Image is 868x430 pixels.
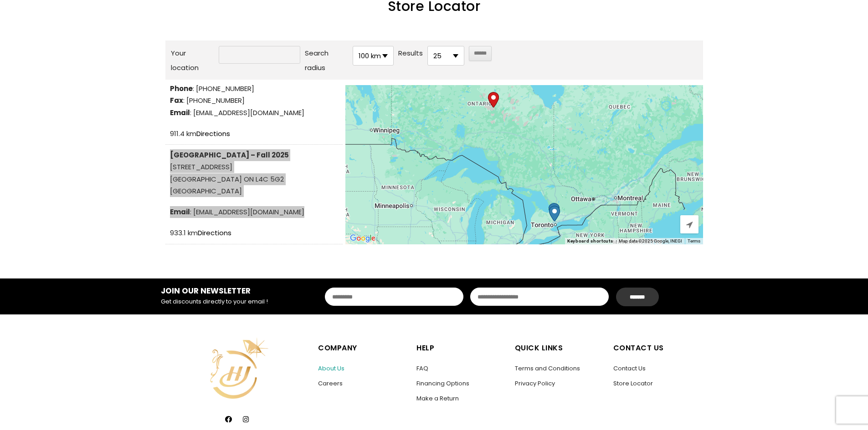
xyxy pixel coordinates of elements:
[428,46,464,65] span: 25
[170,96,183,105] strong: Fax
[686,221,693,229] span: 
[549,203,560,219] div: Upper Canada Mall
[170,107,338,119] span: : [EMAIL_ADDRESS][DOMAIN_NAME]
[305,46,348,75] label: Search radius
[170,150,289,160] strong: [GEOGRAPHIC_DATA] – Fall 2025
[161,285,251,296] strong: JOIN OUR NEWSLETTER
[171,46,214,75] label: Your location
[416,342,506,354] h5: Help
[549,206,560,222] div: Hillcrest Mall – Fall 2025
[613,342,703,354] h5: Contact Us
[318,364,344,373] a: About Us
[201,333,273,405] img: HJiconWeb-05
[198,228,231,238] a: Directions
[348,233,378,244] img: Google
[613,364,646,373] a: Contact Us
[170,161,338,173] span: [STREET_ADDRESS]
[353,46,393,65] span: 100 km
[318,342,407,354] h5: Company
[161,297,286,307] p: Get discounts directly to your email !
[170,207,190,217] strong: Email
[515,364,580,373] a: Terms and Conditions
[170,185,338,197] span: [GEOGRAPHIC_DATA]
[170,174,284,184] span: [GEOGRAPHIC_DATA] ON L4C 5G2
[398,46,423,61] label: Results
[170,84,193,93] strong: Phone
[619,238,682,243] span: Map data ©2025 Google, INEGI
[416,379,469,388] a: Financing Options
[318,379,343,388] a: Careers
[515,379,555,388] a: Privacy Policy
[170,206,338,218] span: : [EMAIL_ADDRESS][DOMAIN_NAME]
[170,95,338,106] span: : [PHONE_NUMBER]
[613,379,653,388] a: Store Locator
[196,129,230,138] a: Directions
[515,342,604,354] h5: Quick Links
[170,108,190,117] strong: Email
[416,394,459,403] a: Make a Return
[348,233,378,244] a: Open this area in Google Maps (opens a new window)
[170,227,338,239] div: 933.1 km
[688,238,700,243] a: Terms
[170,128,338,140] div: 911.4 km
[416,364,428,373] a: FAQ
[567,238,613,244] button: Keyboard shortcuts
[488,92,499,108] div: Start location
[170,83,338,95] span: : [PHONE_NUMBER]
